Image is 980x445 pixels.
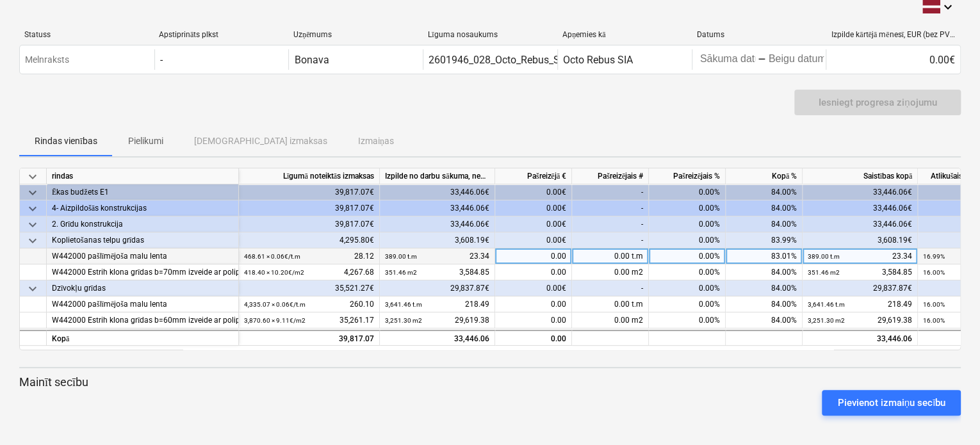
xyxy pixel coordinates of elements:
div: Koplietošanas telpu grīdas [52,232,233,248]
div: 39,817.07€ [239,216,380,232]
div: 4- Aizpildošās konstrukcijas [52,200,233,216]
div: 23.34 [808,248,912,264]
input: Beigu datums [766,51,826,69]
input: Sākuma datums [698,51,758,69]
div: 29,619.38 [808,312,912,328]
div: 0.00% [649,232,726,248]
div: Statuss [24,30,149,39]
div: - [572,232,649,248]
div: - [572,184,649,200]
div: 29,837.87€ [380,280,495,296]
div: 33,446.06€ [803,200,918,216]
div: 260.10 [244,296,374,312]
small: 3,251.30 m2 [385,317,422,324]
p: Pielikumi [128,134,163,148]
div: 3,584.85 [808,264,912,280]
div: 4,295.80€ [239,232,380,248]
small: 351.46 m2 [385,269,417,276]
div: 0.00€ [495,184,572,200]
div: 0.00% [649,216,726,232]
div: - [572,200,649,216]
div: 33,446.06€ [380,200,495,216]
div: 0.00 t.m [572,248,649,264]
div: 84.00% [726,296,803,312]
div: 0.00% [649,312,726,328]
div: 39,817.07€ [239,184,380,200]
div: 28.12 [244,248,374,264]
div: 0.00€ [495,280,572,296]
div: Līguma nosaukums [428,30,552,40]
div: - [160,54,163,66]
small: 389.00 t.m [385,253,417,260]
div: Ēkas budžets E1 [52,184,233,200]
small: 389.00 t.m [808,253,840,260]
div: 0.00% [649,248,726,264]
span: keyboard_arrow_down [25,169,40,184]
small: 468.61 × 0.06€ / t.m [244,253,300,260]
div: Pašreizējā € [495,168,572,184]
div: 84.00% [726,216,803,232]
div: 39,817.07€ [239,200,380,216]
div: 0.00 t.m [572,296,649,312]
small: 3,251.30 m2 [808,317,845,324]
div: - [572,216,649,232]
div: 0.00% [649,280,726,296]
div: 0.00 [495,264,572,280]
div: 39,817.07 [244,331,374,347]
small: 418.40 × 10.20€ / m2 [244,269,304,276]
div: 29,837.87€ [803,280,918,296]
div: 83.99% [726,232,803,248]
div: 0.00€ [495,200,572,216]
div: 35,521.27€ [239,280,380,296]
div: Octo Rebus SIA [563,54,633,66]
div: 35,261.17 [244,312,374,328]
small: 16.99% [923,253,945,260]
p: Melnraksts [25,53,69,67]
small: 4,335.07 × 0.06€ / t.m [244,301,306,308]
div: 0.00€ [495,232,572,248]
div: - [758,56,766,63]
div: 33,446.06€ [803,184,918,200]
div: Uzņēmums [293,30,418,40]
div: Kopā % [726,168,803,184]
div: 84.00% [726,280,803,296]
div: 3,584.85 [385,264,489,280]
div: Apstiprināts plkst [159,30,283,40]
div: 0.00 [495,248,572,264]
div: Apņemies kā [562,30,687,40]
div: W442000 Estrih klona grīdas b=70mm izveide ar polipropilena šķiedru (180g/0,2m3) [52,264,233,280]
div: 3,608.19€ [803,232,918,248]
div: 84.00% [726,184,803,200]
div: 0.00€ [495,216,572,232]
div: 0.00% [649,296,726,312]
div: 4,267.68 [244,264,374,280]
div: 33,446.06 [803,330,918,346]
small: 3,870.60 × 9.11€ / m2 [244,317,306,324]
div: Pašreizējais # [572,168,649,184]
div: Datums [697,30,821,39]
span: keyboard_arrow_down [25,185,40,200]
div: Izpilde kārtējā mēnesī, EUR (bez PVN) [831,30,956,40]
div: Kopā [47,330,239,346]
small: 3,641.46 t.m [385,301,422,308]
div: Saistības kopā [803,168,918,184]
div: Bonava [294,54,329,66]
div: rindas [47,168,239,184]
p: Rindas vienības [35,134,97,148]
div: 23.34 [385,248,489,264]
div: 3,608.19€ [380,232,495,248]
div: 0.00% [649,264,726,280]
small: 16.00% [923,269,945,276]
div: 0.00% [649,200,726,216]
button: Pievienot izmaiņu secību [822,390,961,416]
div: 84.00% [726,312,803,328]
div: 2. Grīdu konstrukcija [52,216,233,232]
div: Pievienot izmaiņu secību [837,394,945,411]
div: Dzīvokļu grīdas [52,280,233,296]
small: 351.46 m2 [808,269,840,276]
div: 33,446.06€ [380,216,495,232]
div: 0.00% [649,184,726,200]
div: 33,446.06€ [380,184,495,200]
div: W442000 Estrih klona grīdas b=60mm izveide ar polipropilena šķiedru (180g/0,2m3) [52,312,233,328]
div: Pašreizējais % [649,168,726,184]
